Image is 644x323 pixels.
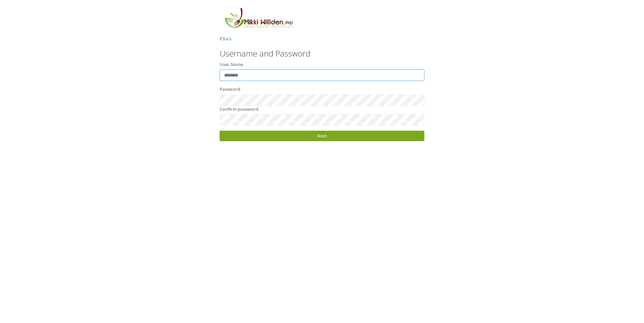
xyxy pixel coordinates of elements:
img: MikkiLogoMain.png [220,7,297,32]
label: User Name [220,61,243,68]
label: Password [220,86,240,93]
a: Next [220,131,424,141]
h3: Username and Password [220,49,424,58]
label: Confirm password [220,106,258,113]
a: Back [220,36,232,42]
